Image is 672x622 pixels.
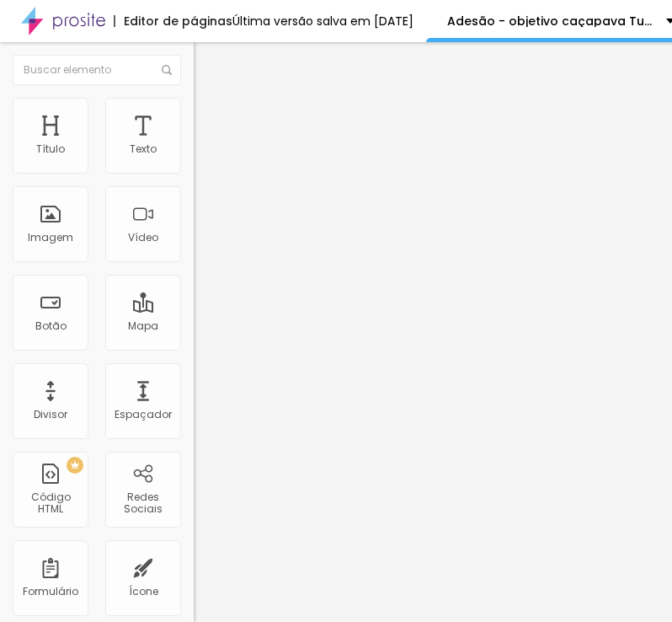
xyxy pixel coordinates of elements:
[114,15,232,27] div: Editor de páginas
[36,143,65,155] div: Título
[129,586,158,598] div: Ícone
[128,232,158,244] div: Vídeo
[13,55,181,85] input: Buscar elemento
[162,65,172,75] img: Icone
[130,143,157,155] div: Texto
[109,491,176,516] div: Redes Sociais
[17,491,83,516] div: Código HTML
[35,320,67,332] div: Botão
[34,409,67,421] div: Divisor
[232,15,413,27] div: Última versão salva em [DATE]
[128,320,158,332] div: Mapa
[23,586,78,598] div: Formulário
[28,232,73,244] div: Imagem
[115,409,172,421] div: Espaçador
[447,15,653,27] p: Adesão - objetivo caçapava Turmas 2025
